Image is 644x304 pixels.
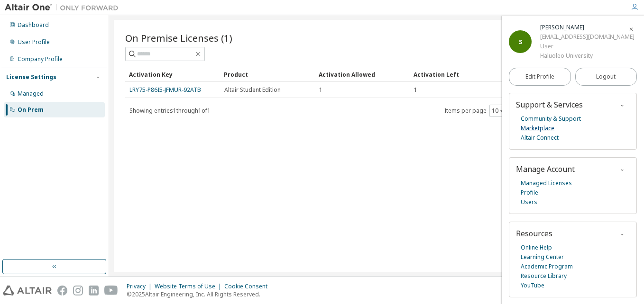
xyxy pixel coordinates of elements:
div: Cookie Consent [224,283,273,290]
a: Managed Licenses [521,179,572,188]
a: Edit Profile [509,68,571,86]
div: On Prem [18,106,44,114]
div: Managed [18,90,44,98]
div: User [540,42,635,51]
button: Logout [575,68,637,86]
span: Logout [596,72,616,81]
button: 10 [492,107,505,115]
a: Altair Connect [521,133,559,143]
span: Items per page [444,105,507,117]
div: Activation Left [414,67,501,82]
div: Dashboard [18,21,49,29]
span: Resources [516,228,552,239]
div: Syalsa Ananda [540,23,635,32]
span: On Premise Licenses (1) [125,31,232,45]
div: Privacy [127,283,155,290]
a: YouTube [521,281,544,290]
a: Resource Library [521,271,567,281]
img: linkedin.svg [89,286,99,295]
div: Company Profile [18,55,63,63]
span: Manage Account [516,164,575,174]
a: LRY75-P86I5-JFMUR-92ATB [129,86,201,94]
div: Activation Allowed [319,67,406,82]
div: Activation Key [129,67,216,82]
span: Support & Services [516,99,583,110]
span: 1 [414,86,417,94]
a: Users [521,197,537,207]
div: User Profile [18,38,50,46]
div: Website Terms of Use [155,283,224,290]
span: S [519,38,522,46]
img: facebook.svg [57,286,67,295]
img: instagram.svg [73,286,83,295]
p: © 2025 Altair Engineering, Inc. All Rights Reserved. [127,290,273,298]
a: Academic Program [521,262,573,271]
span: Altair Student Edition [224,86,281,94]
a: Marketplace [521,124,554,133]
a: Online Help [521,243,552,252]
span: 1 [319,86,322,94]
div: License Settings [6,73,56,81]
a: Profile [521,188,538,197]
div: [EMAIL_ADDRESS][DOMAIN_NAME] [540,32,635,42]
img: Altair One [5,3,123,12]
div: Product [224,67,311,82]
div: Haluoleo University [540,51,635,61]
a: Learning Center [521,252,564,262]
a: Community & Support [521,114,581,124]
span: Showing entries 1 through 1 of 1 [129,107,211,115]
span: Edit Profile [525,73,554,80]
img: altair_logo.svg [3,286,52,295]
img: youtube.svg [104,286,118,295]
